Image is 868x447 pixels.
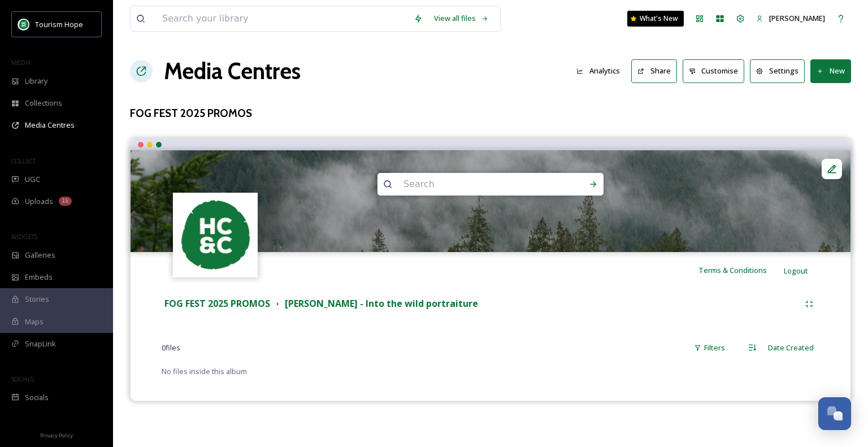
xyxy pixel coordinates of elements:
[162,366,247,376] span: No files inside this album
[130,105,851,121] h3: FOG FEST 2025 PROMOS
[698,263,784,277] a: Terms & Conditions
[762,337,819,359] div: Date Created
[25,250,55,261] span: Galleries
[571,60,631,82] a: Analytics
[25,120,75,131] span: Media Centres
[784,266,808,276] span: Logout
[810,59,851,83] button: New
[769,13,825,23] span: [PERSON_NAME]
[18,19,29,30] img: logo.png
[164,54,301,88] a: Media Centres
[750,59,805,83] button: Settings
[11,157,36,165] span: COLLECT
[285,297,478,310] strong: [PERSON_NAME] - Into the wild portraiture
[157,6,408,31] input: Search your library
[164,297,270,310] strong: FOG FEST 2025 PROMOS
[25,76,47,86] span: Library
[11,232,37,241] span: WIDGETS
[131,150,850,252] img: fog-fest57.jpg
[750,7,831,29] a: [PERSON_NAME]
[11,375,34,383] span: SOCIALS
[571,60,626,82] button: Analytics
[683,59,750,83] a: Customise
[25,196,53,207] span: Uploads
[35,19,83,29] span: Tourism Hope
[25,272,53,283] span: Embeds
[631,59,677,83] button: Share
[818,397,851,430] button: Open Chat
[59,197,72,206] div: 1k
[683,59,745,83] button: Customise
[25,294,49,305] span: Stories
[162,342,180,353] span: 0 file s
[25,316,44,327] span: Maps
[25,392,49,403] span: Socials
[750,59,810,83] a: Settings
[175,194,257,276] img: logo.png
[398,172,553,197] input: Search
[698,265,767,275] span: Terms & Conditions
[25,338,56,349] span: SnapLink
[428,7,494,29] a: View all files
[627,11,684,27] a: What's New
[25,98,62,109] span: Collections
[688,337,731,359] div: Filters
[11,58,31,67] span: MEDIA
[25,174,40,185] span: UGC
[40,432,73,439] span: Privacy Policy
[40,428,73,441] a: Privacy Policy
